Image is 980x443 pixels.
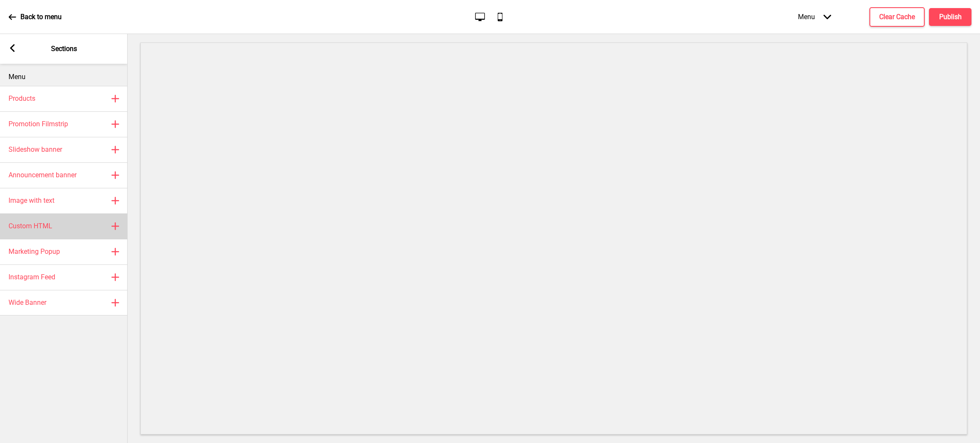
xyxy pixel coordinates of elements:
a: Back to menu [9,6,62,28]
h4: Wide Banner [9,298,46,307]
div: Menu [789,4,840,29]
h4: Products [9,94,35,103]
p: Menu [9,72,119,82]
h4: Publish [939,12,962,22]
p: Sections [51,44,77,54]
h4: Clear Cache [879,12,915,22]
button: Publish [929,8,971,26]
h4: Image with text [9,196,54,205]
h4: Marketing Popup [9,247,60,256]
h4: Instagram Feed [9,273,55,282]
h4: Slideshow banner [9,145,62,154]
h4: Promotion Filmstrip [9,119,68,129]
p: Back to menu [20,12,62,22]
h4: Custom HTML [9,221,52,231]
h4: Announcement banner [9,170,77,180]
button: Clear Cache [869,7,925,27]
